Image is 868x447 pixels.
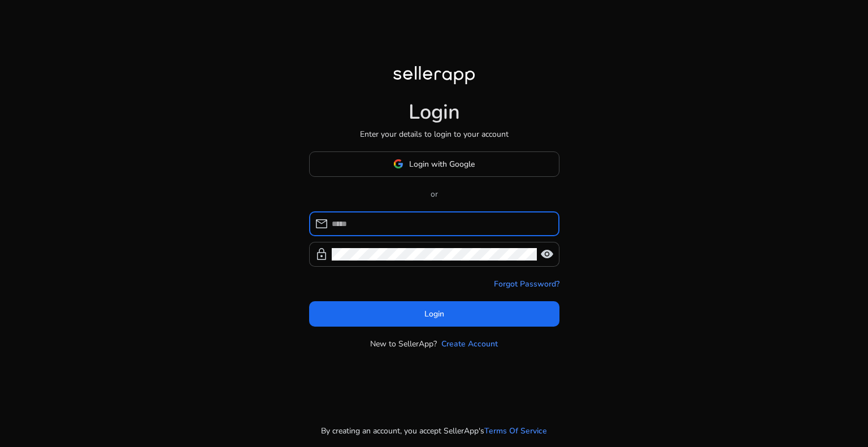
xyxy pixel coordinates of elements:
[409,158,475,170] span: Login with Google
[315,217,328,231] span: mail
[309,188,559,200] p: or
[484,425,547,437] a: Terms Of Service
[370,338,437,350] p: New to SellerApp?
[309,301,559,327] button: Login
[393,159,403,169] img: google-logo.svg
[360,128,509,140] p: Enter your details to login to your account
[441,338,498,350] a: Create Account
[494,278,559,290] a: Forgot Password?
[409,100,460,124] h1: Login
[540,248,554,261] span: visibility
[424,308,444,320] span: Login
[315,248,328,261] span: lock
[309,151,559,177] button: Login with Google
